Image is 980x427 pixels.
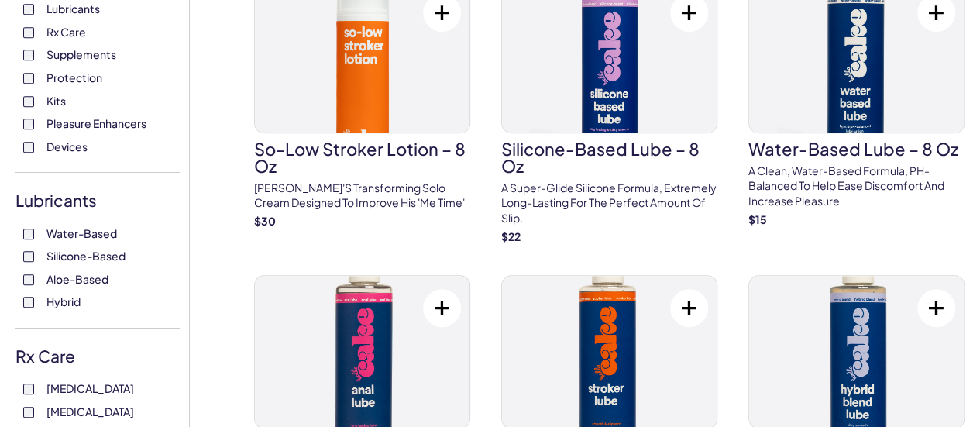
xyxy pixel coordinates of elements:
input: Hybrid [23,297,34,308]
input: [MEDICAL_DATA] [23,407,34,418]
input: Protection [23,73,34,84]
span: Kits [46,91,66,111]
strong: $ 15 [748,212,767,226]
h3: So-Low Stroker Lotion – 8 oz [254,140,470,174]
span: Pleasure Enhancers [46,113,146,133]
span: Water-Based [46,223,117,243]
input: Lubricants [23,4,34,15]
input: Silicone-Based [23,251,34,262]
p: A clean, water-based formula, pH-balanced to help ease discomfort and increase pleasure [748,164,965,209]
span: Aloe-Based [46,269,108,289]
h3: Water-Based Lube – 8 oz [748,140,965,157]
input: Devices [23,142,34,153]
span: Supplements [46,44,116,64]
span: Rx Care [46,22,86,42]
span: Hybrid [46,291,81,312]
input: [MEDICAL_DATA] [23,384,34,394]
p: A super-glide silicone formula, extremely long-lasting for the perfect amount of slip. [501,181,717,226]
input: Rx Care [23,27,34,38]
input: Pleasure Enhancers [23,119,34,129]
input: Water-Based [23,229,34,239]
span: Devices [46,136,88,157]
input: Aloe-Based [23,274,34,285]
span: [MEDICAL_DATA] [46,378,134,398]
span: [MEDICAL_DATA] [46,401,134,422]
strong: $ 30 [254,214,276,228]
p: [PERSON_NAME]'s transforming solo cream designed to improve his 'me time' [254,181,470,211]
input: Kits [23,96,34,107]
h3: Silicone-Based Lube – 8 oz [501,140,717,174]
span: Silicone-Based [46,246,126,266]
input: Supplements [23,50,34,60]
span: Protection [46,67,102,88]
strong: $ 22 [501,229,521,243]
